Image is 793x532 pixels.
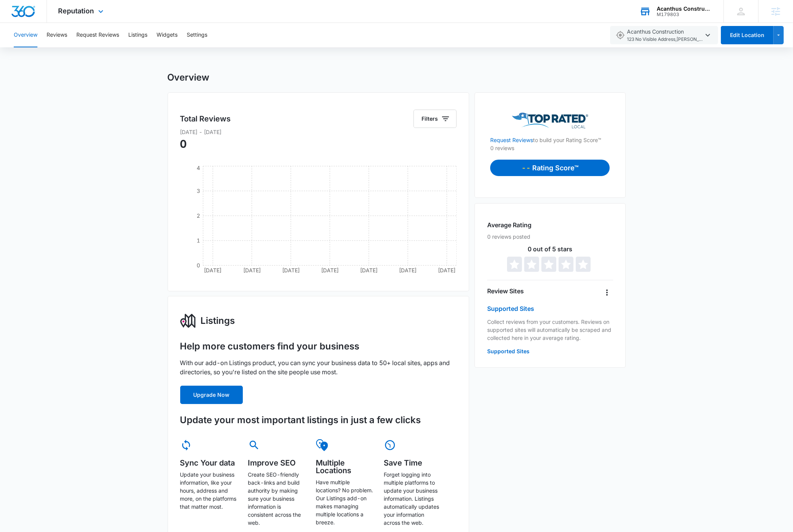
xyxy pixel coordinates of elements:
[490,128,610,144] p: to build your Rating Score™
[197,212,200,219] tspan: 2
[248,459,305,467] h5: Improve SEO
[321,267,339,273] tspan: [DATE]
[399,267,417,273] tspan: [DATE]
[487,286,524,296] h4: Review Sites
[248,471,305,527] p: Create SEO-friendly back-links and build authority by making sure your business information is co...
[438,267,455,273] tspan: [DATE]
[58,7,94,15] span: Reputation
[721,26,774,44] button: Edit Location
[490,137,533,143] a: Request Reviews
[522,163,532,173] p: --
[180,358,457,377] p: With our add-on Listings product, you can sync your business data to 50+ local sites, apps and di...
[487,233,613,241] p: 0 reviews posted
[487,220,531,230] h4: Average Rating
[157,23,178,47] button: Widgets
[282,267,299,273] tspan: [DATE]
[180,113,231,125] h5: Total Reviews
[487,348,530,354] a: Supported Sites
[627,27,703,43] span: Acanthus Construction
[180,341,360,352] h1: Help more customers find your business
[201,314,235,328] h3: Listings
[487,246,613,252] p: 0 out of 5 stars
[197,188,200,194] tspan: 3
[384,471,441,527] p: Forget logging into multiple platforms to update your business information. Listings automaticall...
[180,459,237,467] h5: Sync Your data
[657,12,712,17] div: account id
[128,23,147,47] button: Listings
[180,386,243,404] button: Upgrade Now
[487,305,534,312] a: Supported Sites
[180,128,457,136] p: [DATE] - [DATE]
[197,237,200,244] tspan: 1
[601,286,613,299] button: Overflow Menu
[657,6,712,12] div: account name
[180,137,187,150] span: 0
[384,459,441,467] h5: Save Time
[610,26,718,44] button: Acanthus Construction123 No Visible Address,[PERSON_NAME],FL
[413,110,457,128] button: Filters
[47,23,67,47] button: Reviews
[512,113,588,128] img: Top Rated Local Logo
[204,267,221,273] tspan: [DATE]
[187,23,207,47] button: Settings
[197,262,200,268] tspan: 0
[487,318,613,342] p: Collect reviews from your customers. Reviews on supported sites will automatically be scraped and...
[168,72,210,83] h1: Overview
[316,478,373,526] p: Have multiple locations? No problem. Our Listings add-on makes managing multiple locations a breeze.
[76,23,119,47] button: Request Reviews
[532,163,578,173] p: Rating Score™
[490,144,610,152] p: 0 reviews
[180,413,457,427] h3: Update your most important listings in just a few clicks
[243,267,260,273] tspan: [DATE]
[197,165,200,171] tspan: 4
[180,471,237,511] p: Update your business information, like your hours, address and more, on the platforms that matter...
[316,459,373,474] h5: Multiple Locations
[360,267,378,273] tspan: [DATE]
[627,36,703,43] span: 123 No Visible Address , [PERSON_NAME] , FL
[14,23,37,47] button: Overview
